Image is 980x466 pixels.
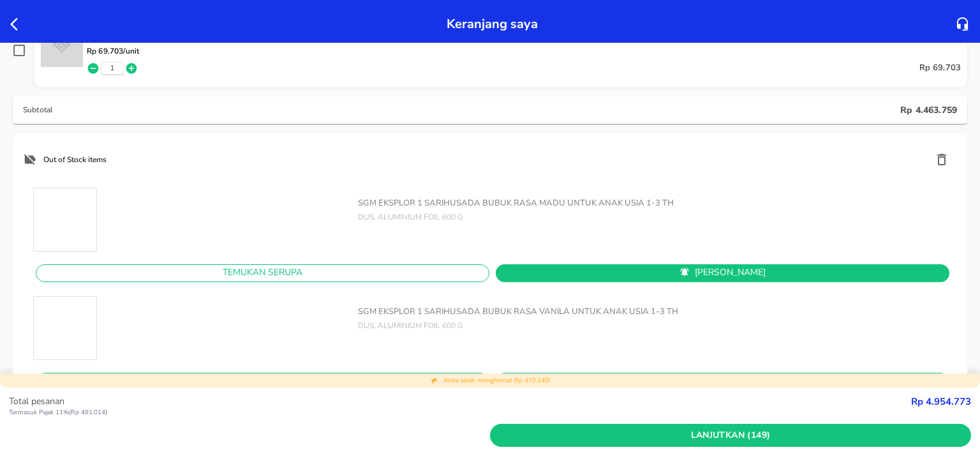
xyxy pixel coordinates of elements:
strong: Rp 4.954.773 [911,395,971,408]
p: Rp 4.463.759 [900,104,957,116]
p: Total pesanan [9,395,911,408]
span: Temukan Serupa [41,265,484,281]
img: XONCE VITAMIN C-500 MG Kalbe TABLET HISAP RASA JERUK [41,25,83,67]
button: Temukan Serupa [36,264,489,282]
p: Rp 69.703 /unit [87,47,139,56]
button: Lanjutkan (149) [490,424,971,447]
p: Keranjang saya [447,13,538,35]
button: 1 [110,64,114,73]
span: Out of Stock items [37,148,113,171]
p: Rp 69.703 [919,61,961,76]
button: [PERSON_NAME] [496,264,949,282]
img: total discount [431,377,438,384]
p: Subtotal [23,105,900,115]
span: Lanjutkan (149) [495,428,966,444]
span: [PERSON_NAME] [501,265,944,281]
p: Termasuk Pajak 11% ( Rp 491.014 ) [9,408,911,417]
